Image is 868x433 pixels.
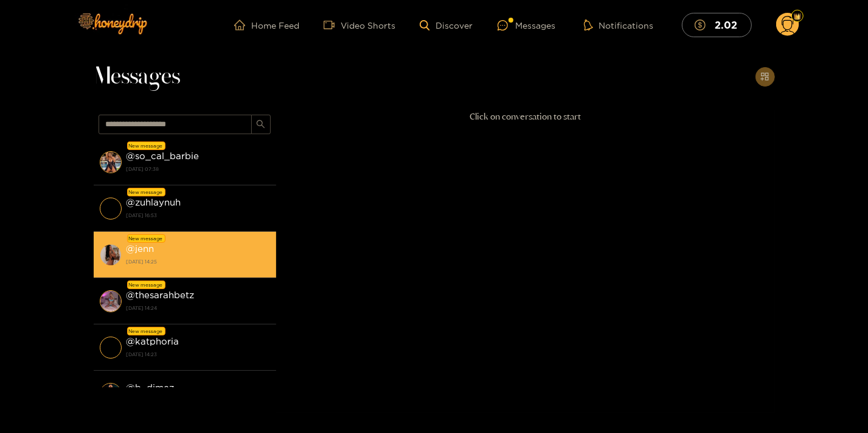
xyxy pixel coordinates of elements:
div: New message [127,281,165,289]
img: conversation [100,198,122,220]
button: search [251,115,271,134]
span: dollar [695,20,712,30]
strong: @ katphoria [127,336,179,346]
div: New message [127,234,165,243]
strong: [DATE] 16:53 [127,210,270,221]
strong: [DATE] 14:25 [127,256,270,267]
span: home [234,20,251,30]
img: conversation [100,290,122,312]
img: Fan Level [794,13,801,20]
strong: [DATE] 14:23 [127,349,270,360]
a: Video Shorts [324,20,395,30]
button: Notifications [580,19,658,31]
div: New message [127,188,165,196]
strong: @ thesarahbetz [127,290,195,300]
img: conversation [100,244,122,266]
strong: [DATE] 07:38 [127,163,270,174]
strong: @ zuhlaynuh [127,197,181,207]
span: search [256,120,265,130]
img: conversation [100,383,122,405]
div: New message [127,141,165,150]
strong: @ b_dimez [127,382,175,393]
span: video-camera [324,20,341,30]
a: Home Feed [234,20,299,30]
button: 2.02 [682,13,752,37]
div: Messages [498,18,556,32]
strong: [DATE] 14:24 [127,302,270,313]
p: Click on conversation to start [276,110,775,124]
img: conversation [100,151,122,173]
span: appstore-add [760,72,769,82]
div: New message [127,327,165,335]
img: conversation [100,337,122,359]
mark: 2.02 [713,18,739,31]
strong: @ so_cal_barbie [127,151,200,161]
a: Discover [420,20,473,30]
span: Messages [94,62,181,91]
strong: @ jenn [127,243,155,254]
button: appstore-add [755,67,775,87]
